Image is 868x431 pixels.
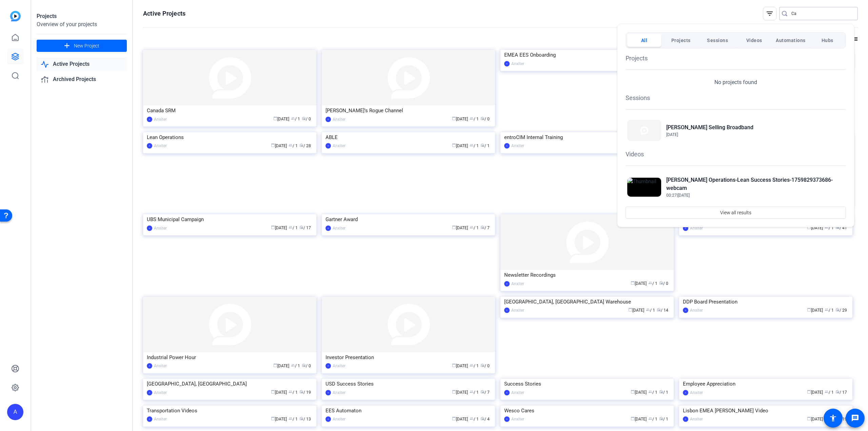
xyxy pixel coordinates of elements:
span: Sessions [707,34,728,46]
h1: Projects [626,54,846,63]
span: View all results [720,206,751,219]
span: 00:27 [666,193,677,198]
h2: [PERSON_NAME] Selling Broadband [666,123,753,132]
p: No projects found [714,78,757,86]
span: Projects [671,34,691,46]
h1: Sessions [626,93,846,102]
span: Automations [776,34,806,46]
button: View all results [626,207,846,219]
span: Hubs [822,34,833,46]
img: Thumbnail [627,178,661,197]
span: [DATE] [678,193,690,198]
span: Videos [746,34,762,46]
h2: [PERSON_NAME] Operations-Lean Success Stories-1759829373686-webcam [666,176,844,192]
span: [DATE] [666,132,678,137]
h1: Videos [626,150,846,159]
span: | [677,193,678,198]
img: Thumbnail [627,120,661,141]
span: All [641,34,648,46]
